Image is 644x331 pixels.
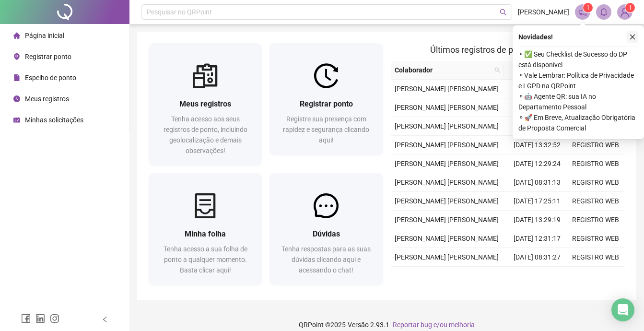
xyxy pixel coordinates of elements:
span: search [494,67,500,73]
span: Minhas solicitações [25,116,83,124]
span: [PERSON_NAME] [PERSON_NAME] [395,141,499,149]
span: Versão [348,321,369,329]
span: Registrar ponto [25,53,71,60]
span: Dúvidas [313,229,340,238]
span: 1 [586,4,590,11]
span: ⚬ 🚀 Em Breve, Atualização Obrigatória de Proposta Comercial [518,112,638,133]
span: Minha folha [185,229,226,238]
span: ⚬ Vale Lembrar: Política de Privacidade e LGPD na QRPoint [518,70,638,91]
td: [DATE] 17:25:11 [508,192,566,211]
a: Minha folhaTenha acesso a sua folha de ponto a qualquer momento. Basta clicar aqui! [149,173,262,285]
td: [DATE] 12:31:08 [508,80,566,98]
span: notification [578,8,587,16]
span: bell [599,8,608,16]
td: [DATE] 12:29:24 [508,154,566,173]
td: [DATE] 13:32:52 [508,136,566,154]
a: Registrar pontoRegistre sua presença com rapidez e segurança clicando aqui! [269,43,383,155]
td: REGISTRO WEB [566,229,625,248]
span: [PERSON_NAME] [PERSON_NAME] [395,253,499,261]
td: REGISTRO WEB [566,248,625,267]
span: Espelho de ponto [25,74,76,82]
td: [DATE] 08:31:13 [508,173,566,192]
span: Tenha acesso aos seus registros de ponto, incluindo geolocalização e demais observações! [164,115,247,154]
span: Data/Hora [508,65,549,75]
div: Open Intercom Messenger [611,298,634,321]
span: ⚬ 🤖 Agente QR: sua IA no Departamento Pessoal [518,91,638,112]
span: [PERSON_NAME] [PERSON_NAME] [395,122,499,130]
span: [PERSON_NAME] [PERSON_NAME] [395,178,499,186]
span: Registrar ponto [300,99,353,108]
span: left [102,316,108,323]
span: ⚬ ✅ Seu Checklist de Sucesso do DP está disponível [518,49,638,70]
td: [DATE] 17:32:07 [508,117,566,136]
span: Últimos registros de ponto sincronizados [430,45,585,55]
span: file [13,74,20,81]
span: Meus registros [25,95,69,103]
span: home [13,32,20,39]
span: [PERSON_NAME] [PERSON_NAME] [395,160,499,167]
th: Data/Hora [504,61,561,80]
span: schedule [13,117,20,123]
a: DúvidasTenha respostas para as suas dúvidas clicando aqui e acessando o chat! [269,173,383,285]
span: [PERSON_NAME] [PERSON_NAME] [395,85,499,93]
td: [DATE] 08:26:56 [508,98,566,117]
span: [PERSON_NAME] [PERSON_NAME] [395,216,499,224]
td: REGISTRO WEB [566,136,625,154]
span: Novidades ! [518,32,553,42]
span: [PERSON_NAME] [PERSON_NAME] [395,197,499,205]
span: search [492,63,502,77]
span: Página inicial [25,32,64,39]
span: instagram [50,314,59,323]
td: REGISTRO WEB [566,173,625,192]
a: Meus registrosTenha acesso aos seus registros de ponto, incluindo geolocalização e demais observa... [149,43,262,165]
span: Tenha acesso a sua folha de ponto a qualquer momento. Basta clicar aqui! [164,245,247,274]
span: linkedin [35,314,45,323]
img: 81638 [618,5,632,19]
span: Tenha respostas para as suas dúvidas clicando aqui e acessando o chat! [281,245,371,274]
td: [DATE] 17:31:55 [508,267,566,285]
sup: Atualize o seu contato no menu Meus Dados [625,3,635,12]
span: Meus registros [179,99,231,108]
span: Registre sua presença com rapidez e segurança clicando aqui! [283,115,369,144]
span: search [500,9,507,16]
td: [DATE] 12:31:17 [508,229,566,248]
span: clock-circle [13,95,20,102]
span: Colaborador [395,65,491,75]
span: environment [13,53,20,60]
td: REGISTRO WEB [566,154,625,173]
span: [PERSON_NAME] [PERSON_NAME] [395,235,499,242]
td: REGISTRO WEB [566,192,625,211]
span: [PERSON_NAME] [518,7,569,17]
td: REGISTRO WEB [566,267,625,285]
td: [DATE] 08:31:27 [508,248,566,267]
td: [DATE] 13:29:19 [508,211,566,229]
sup: 1 [583,3,593,12]
span: [PERSON_NAME] [PERSON_NAME] [395,104,499,111]
span: Reportar bug e/ou melhoria [393,321,475,329]
span: close [629,34,636,40]
span: 1 [629,4,632,11]
span: facebook [21,314,31,323]
td: REGISTRO WEB [566,211,625,229]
